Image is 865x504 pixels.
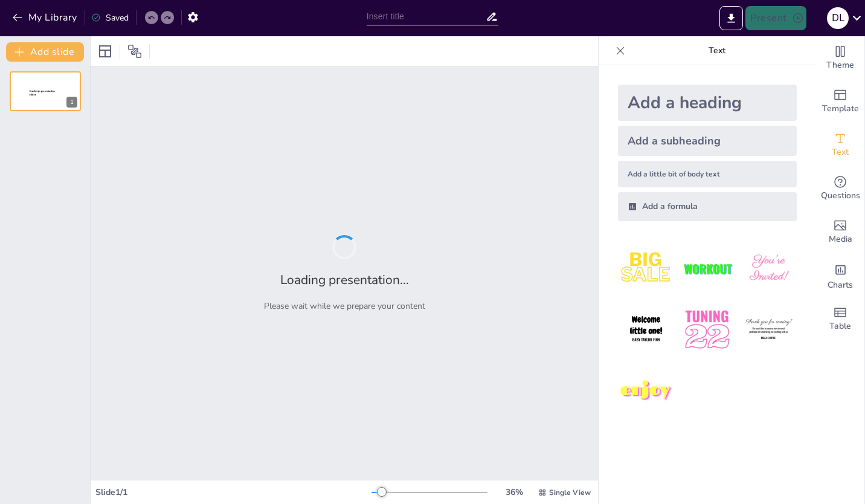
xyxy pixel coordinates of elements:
p: Text [630,36,804,65]
span: Sendsteps presentation editor [30,90,55,97]
span: Template [822,102,859,115]
button: Add slide [6,42,84,62]
span: Media [829,233,852,246]
img: 7.jpeg [618,363,674,419]
div: Add a subheading [618,126,797,156]
div: 1 [10,71,81,111]
button: Export to PowerPoint [719,6,743,30]
img: 3.jpeg [741,241,797,297]
img: 4.jpeg [618,302,674,358]
span: Questions [821,189,860,202]
span: Single View [549,488,591,497]
div: 36 % [500,486,529,498]
div: Add a formula [618,192,797,221]
p: Please wait while we prepare your content [264,300,425,312]
div: Saved [91,12,129,24]
button: My Library [9,8,82,27]
div: Add images, graphics, shapes or video [816,210,864,254]
span: Text [832,146,849,159]
div: Add text boxes [816,123,864,167]
img: 6.jpeg [741,302,797,358]
div: Get real-time input from your audience [816,167,864,210]
div: Slide 1 / 1 [95,486,371,498]
img: 5.jpeg [679,302,735,358]
img: 2.jpeg [679,241,735,297]
button: Present [745,6,806,30]
div: 1 [66,97,77,108]
span: Position [127,44,142,59]
span: Charts [828,279,853,292]
div: Change the overall theme [816,36,864,80]
span: Theme [826,59,854,72]
div: Add a table [816,297,864,341]
div: D L [827,7,849,29]
div: Add charts and graphs [816,254,864,297]
div: Layout [95,42,115,61]
h2: Loading presentation... [280,271,409,288]
img: 1.jpeg [618,241,674,297]
button: D L [827,6,849,30]
div: Add a heading [618,85,797,121]
div: Add a little bit of body text [618,161,797,187]
div: Add ready made slides [816,80,864,123]
span: Table [829,320,851,333]
input: Insert title [367,8,486,25]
